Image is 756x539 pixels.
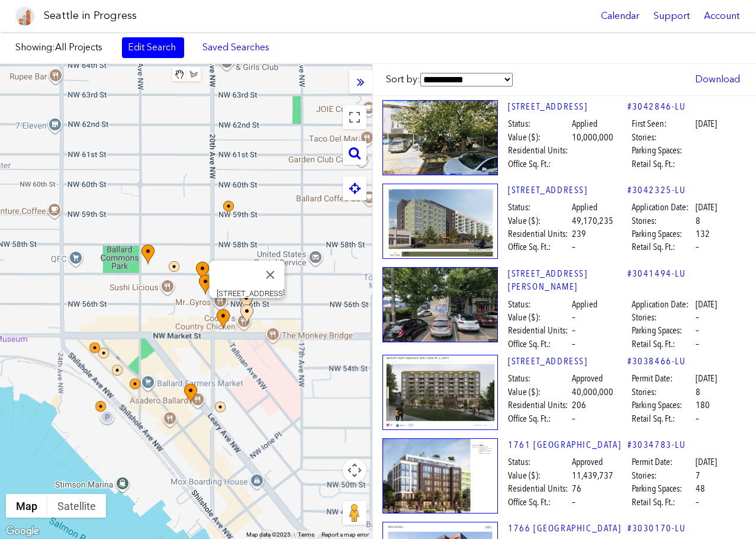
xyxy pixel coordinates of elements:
button: Close [256,261,284,289]
span: Status: [508,455,570,469]
label: Showing: [15,41,110,54]
span: Stories: [632,131,694,144]
a: Edit Search [122,37,184,57]
span: Retail Sq. Ft.: [632,412,694,425]
span: Value ($): [508,131,570,144]
span: Value ($): [508,469,570,482]
span: Status: [508,372,570,385]
a: #3034783-LU [628,438,686,451]
span: Office Sq. Ft.: [508,240,570,254]
span: Stories: [632,469,694,482]
button: Draw a shape [186,67,201,81]
span: 40,000,000 [572,386,613,399]
span: [DATE] [696,372,717,385]
span: Map data ©2025 [246,531,291,538]
a: 1766 [GEOGRAPHIC_DATA] [508,522,628,535]
span: – [572,412,575,425]
a: [STREET_ADDRESS] [508,100,628,113]
span: 132 [696,227,710,240]
span: 11,439,737 [572,469,613,482]
span: Application Date: [632,201,694,214]
span: Value ($): [508,311,570,324]
span: Parking Spaces: [632,144,694,157]
img: 2030_NW_57TH_ST_SEATTLE.jpg [382,100,498,175]
span: 49,170,235 [572,214,613,227]
span: Retail Sq. Ft.: [632,158,694,171]
span: Stories: [632,214,694,227]
span: 7 [696,469,700,482]
span: All Projects [55,41,102,53]
span: 8 [696,386,700,399]
span: Office Sq. Ft.: [508,338,570,351]
h1: Seattle in Progress [44,8,137,23]
button: Show satellite imagery [47,494,106,518]
span: Parking Spaces: [632,324,694,337]
span: – [696,412,699,425]
button: Toggle fullscreen view [343,105,366,129]
button: Drag Pegman onto the map to open Street View [343,501,366,525]
span: 180 [696,399,710,412]
span: Status: [508,201,570,214]
span: Parking Spaces: [632,399,694,412]
a: [STREET_ADDRESS] [508,184,628,197]
span: Stories: [632,386,694,399]
span: 76 [572,482,581,495]
span: Retail Sq. Ft.: [632,338,694,351]
span: [DATE] [696,298,717,311]
img: 1.jpg [382,184,498,259]
span: – [696,311,699,324]
span: Approved [572,372,603,385]
img: favicon-96x96.png [15,7,34,25]
span: [DATE] [696,201,717,214]
span: – [572,338,575,351]
a: [STREET_ADDRESS][PERSON_NAME] [508,267,628,294]
img: 5419_BALLARD_AVE_NW_SEATTLE.jpg [382,267,498,342]
span: Permit Date: [632,372,694,385]
span: – [572,240,575,254]
span: – [696,338,699,351]
span: – [696,496,699,509]
button: Show street map [6,494,47,518]
img: 1.jpg [382,355,498,430]
span: Parking Spaces: [632,227,694,240]
span: Residential Units: [508,482,570,495]
a: Report a map error [321,531,369,538]
span: Office Sq. Ft.: [508,158,570,171]
span: Applied [572,298,597,311]
span: Parking Spaces: [632,482,694,495]
span: Office Sq. Ft.: [508,412,570,425]
select: Sort by: [420,73,513,86]
span: – [572,324,575,337]
span: Residential Units: [508,144,570,157]
a: Saved Searches [196,37,276,57]
span: Applied [572,201,597,214]
span: 10,000,000 [572,131,613,144]
span: Stories: [632,311,694,324]
span: [DATE] [696,117,717,130]
img: 1.jpg [382,438,498,514]
span: 48 [696,482,705,495]
button: Stop drawing [172,67,186,81]
span: First Seen: [632,117,694,130]
span: – [696,240,699,254]
span: Status: [508,117,570,130]
span: 8 [696,214,700,227]
span: 206 [572,399,586,412]
a: #3030170-LU [628,522,686,535]
a: 1761 [GEOGRAPHIC_DATA] [508,438,628,451]
a: #3041494-LU [628,267,686,280]
span: – [696,324,699,337]
a: Open this area in Google Maps (opens a new window) [3,524,42,539]
a: [STREET_ADDRESS] [508,355,628,368]
button: Map camera controls [343,458,366,482]
div: [STREET_ADDRESS] [216,289,284,298]
span: 239 [572,227,586,240]
span: – [572,311,575,324]
span: [DATE] [696,455,717,469]
a: #3042325-LU [628,184,686,197]
span: Value ($): [508,386,570,399]
span: Residential Units: [508,399,570,412]
span: Approved [572,455,603,469]
a: Terms [298,531,314,538]
label: Sort by: [386,73,513,86]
